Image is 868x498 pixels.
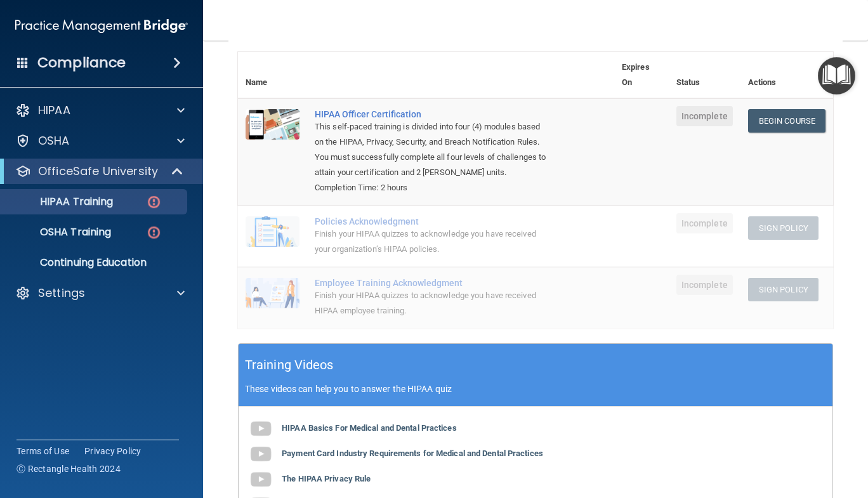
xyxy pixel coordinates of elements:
[248,467,273,492] img: gray_youtube_icon.38fcd6cc.png
[315,288,551,318] div: Finish your HIPAA quizzes to acknowledge you have received HIPAA employee training.
[146,225,162,240] img: danger-circle.6113f641.png
[315,278,551,288] div: Employee Training Acknowledgment
[315,180,551,195] div: Completion Time: 2 hours
[315,109,551,119] a: HIPAA Officer Certification
[37,54,126,72] h4: Compliance
[315,216,551,226] div: Policies Acknowledgment
[15,103,185,118] a: HIPAA
[248,416,273,442] img: gray_youtube_icon.38fcd6cc.png
[676,275,733,295] span: Incomplete
[676,106,733,126] span: Incomplete
[84,445,141,457] a: Privacy Policy
[748,109,825,133] a: Begin Course
[282,449,543,458] b: Payment Card Industry Requirements for Medical and Dental Practices
[315,226,551,257] div: Finish your HIPAA quizzes to acknowledge you have received your organization’s HIPAA policies.
[16,462,121,475] span: Ⓒ Rectangle Health 2024
[8,195,113,208] p: HIPAA Training
[818,57,855,95] button: Open Resource Center
[38,133,70,148] p: OSHA
[282,474,371,483] b: The HIPAA Privacy Rule
[15,133,185,148] a: OSHA
[38,285,85,301] p: Settings
[740,52,833,98] th: Actions
[315,119,551,180] div: This self-paced training is divided into four (4) modules based on the HIPAA, Privacy, Security, ...
[15,13,188,39] img: PMB logo
[238,52,307,98] th: Name
[16,445,69,457] a: Terms of Use
[748,216,819,240] button: Sign Policy
[8,226,111,239] p: OSHA Training
[669,52,740,98] th: Status
[15,164,184,179] a: OfficeSafe University
[8,256,181,269] p: Continuing Education
[614,52,669,98] th: Expires On
[38,103,70,118] p: HIPAA
[676,213,733,233] span: Incomplete
[748,278,819,301] button: Sign Policy
[282,423,457,433] b: HIPAA Basics For Medical and Dental Practices
[15,285,185,301] a: Settings
[146,194,162,210] img: danger-circle.6113f641.png
[38,164,158,179] p: OfficeSafe University
[245,384,826,394] p: These videos can help you to answer the HIPAA quiz
[248,442,273,467] img: gray_youtube_icon.38fcd6cc.png
[245,354,334,376] h5: Training Videos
